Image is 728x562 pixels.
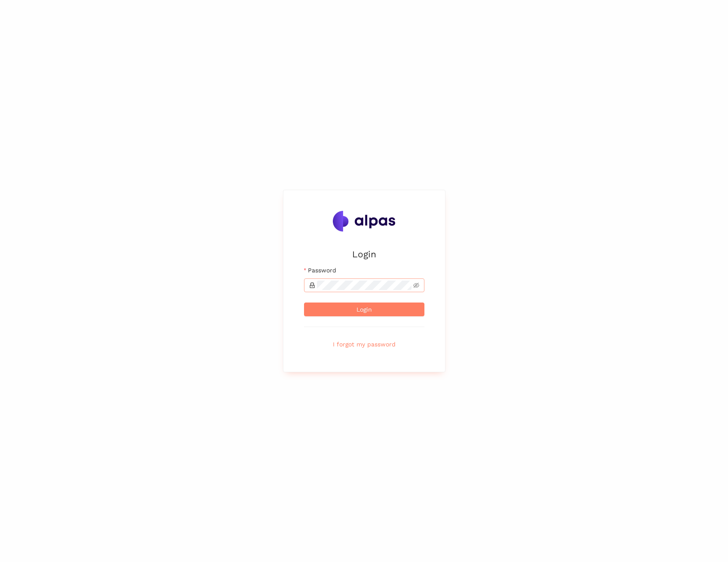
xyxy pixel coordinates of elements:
span: eye-invisible [413,282,419,288]
img: Alpas.ai Logo [333,211,396,232]
button: I forgot my password [304,337,424,351]
button: Login [304,303,424,316]
h2: Login [304,247,424,261]
label: Password [304,266,336,275]
span: Login [356,305,372,314]
input: Password [317,281,412,290]
span: lock [309,282,315,288]
span: I forgot my password [333,340,396,349]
